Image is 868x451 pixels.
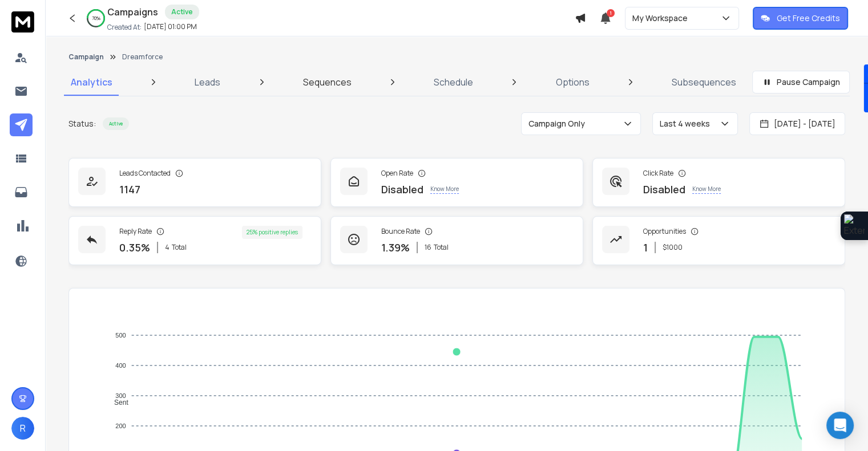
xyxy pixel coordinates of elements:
[107,23,142,32] p: Created At:
[427,68,480,96] a: Schedule
[68,216,321,265] a: Reply Rate0.35%4Total25% positive replies
[430,185,459,194] p: Know More
[172,243,187,252] span: Total
[752,71,850,94] button: Pause Campaign
[528,118,590,129] p: Campaign Only
[643,227,686,236] p: Opportunities
[195,75,220,89] p: Leads
[296,68,358,96] a: Sequences
[68,158,321,207] a: Leads Contacted1147
[753,7,848,30] button: Get Free Credits
[632,13,692,24] p: My Workspace
[188,68,227,96] a: Leads
[434,75,473,89] p: Schedule
[103,117,129,130] div: Active
[116,362,126,369] tspan: 400
[643,239,648,255] p: 1
[144,22,197,31] p: [DATE] 01:00 PM
[119,169,171,178] p: Leads Contacted
[381,181,423,197] p: Disabled
[330,216,583,265] a: Bounce Rate1.39%16Total
[643,169,673,178] p: Click Rate
[425,243,431,252] span: 16
[116,392,126,399] tspan: 300
[242,226,302,239] div: 25 % positive replies
[672,75,736,89] p: Subsequences
[330,158,583,207] a: Open RateDisabledKnow More
[592,216,845,265] a: Opportunities1$1000
[106,399,128,407] span: Sent
[592,158,845,207] a: Click RateDisabledKnow More
[11,417,34,440] button: R
[665,68,743,96] a: Subsequences
[643,181,685,197] p: Disabled
[607,9,615,17] span: 1
[119,227,152,236] p: Reply Rate
[556,75,590,89] p: Options
[777,13,840,24] p: Get Free Credits
[92,15,100,22] p: 70 %
[116,422,126,429] tspan: 200
[64,68,119,96] a: Analytics
[68,118,96,129] p: Status:
[826,412,854,439] div: Open Intercom Messenger
[549,68,596,96] a: Options
[119,239,150,255] p: 0.35 %
[749,112,845,135] button: [DATE] - [DATE]
[660,118,714,129] p: Last 4 weeks
[119,181,140,197] p: 1147
[434,243,449,252] span: Total
[381,239,410,255] p: 1.39 %
[663,243,683,252] p: $ 1000
[844,214,865,237] img: Extension Icon
[116,332,126,339] tspan: 500
[165,5,199,19] div: Active
[692,185,721,194] p: Know More
[381,227,420,236] p: Bounce Rate
[381,169,413,178] p: Open Rate
[107,5,158,19] h1: Campaigns
[165,243,169,252] span: 4
[68,52,104,62] button: Campaign
[122,52,163,62] p: Dreamforce
[71,75,112,89] p: Analytics
[303,75,352,89] p: Sequences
